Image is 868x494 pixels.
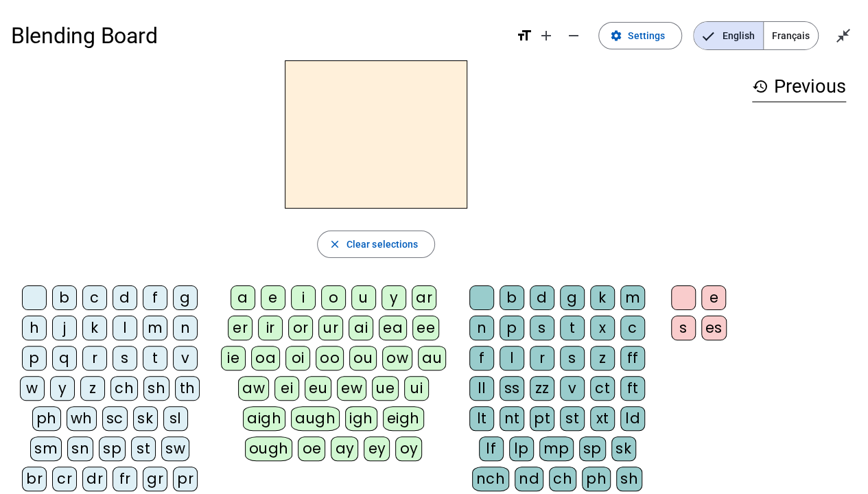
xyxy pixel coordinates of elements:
div: augh [291,406,340,431]
mat-button-toggle-group: Language selection [693,21,819,50]
div: pr [173,467,198,491]
div: lt [469,406,494,431]
div: st [131,436,156,461]
div: ui [404,376,429,401]
h3: Previous [752,71,846,102]
div: ff [620,346,645,370]
div: eu [305,376,331,401]
div: oi [285,346,310,370]
div: i [291,285,316,310]
div: nch [472,467,510,491]
div: e [701,285,726,310]
div: r [530,346,554,370]
div: sk [133,406,158,431]
div: au [418,346,446,370]
div: t [560,316,585,340]
div: z [80,376,105,401]
div: f [469,346,494,370]
div: sm [30,436,62,461]
div: l [113,316,137,340]
div: d [530,285,554,310]
div: mp [539,436,574,461]
div: ee [412,316,439,340]
div: cr [52,467,77,491]
div: k [82,316,107,340]
button: Decrease font size [560,22,587,49]
div: ey [364,436,390,461]
div: ew [337,376,366,401]
div: aigh [243,406,285,431]
mat-icon: settings [610,30,622,42]
mat-icon: format_size [516,27,532,44]
div: sp [99,436,126,461]
div: sp [579,436,606,461]
button: Settings [598,22,682,49]
button: Exit full screen [830,22,857,49]
div: b [500,285,524,310]
div: oy [395,436,422,461]
div: ay [331,436,358,461]
div: sc [102,406,128,431]
div: h [22,316,47,340]
div: k [590,285,615,310]
div: t [143,346,167,370]
h1: Blending Board [11,14,505,58]
div: oe [298,436,325,461]
div: p [500,316,524,340]
div: ur [318,316,343,340]
div: n [173,316,198,340]
div: g [173,285,198,310]
div: y [382,285,406,310]
span: Settings [628,27,665,44]
div: ph [32,406,61,431]
div: oo [316,346,344,370]
button: Clear selections [317,231,436,258]
div: igh [345,406,377,431]
div: b [52,285,77,310]
div: sl [163,406,188,431]
div: oa [251,346,280,370]
div: nt [500,406,524,431]
div: fr [113,467,137,491]
div: s [671,316,696,340]
div: ft [620,376,645,401]
span: Français [764,22,818,49]
div: ss [500,376,524,401]
mat-icon: history [752,78,769,95]
div: o [321,285,346,310]
div: ou [349,346,377,370]
div: br [22,467,47,491]
div: gr [143,467,167,491]
div: ch [549,467,576,491]
div: d [113,285,137,310]
div: ai [349,316,373,340]
div: r [82,346,107,370]
div: f [143,285,167,310]
div: ei [274,376,299,401]
div: e [261,285,285,310]
div: lp [509,436,534,461]
div: lf [479,436,504,461]
div: a [231,285,255,310]
div: sh [616,467,642,491]
div: l [500,346,524,370]
div: aw [238,376,269,401]
div: st [560,406,585,431]
div: g [560,285,585,310]
mat-icon: remove [565,27,582,44]
div: ea [379,316,407,340]
div: dr [82,467,107,491]
div: wh [67,406,97,431]
mat-icon: close [329,238,341,250]
div: c [82,285,107,310]
div: w [20,376,45,401]
span: Clear selections [347,236,419,252]
span: English [694,22,763,49]
div: sn [67,436,93,461]
div: z [590,346,615,370]
div: ph [582,467,611,491]
div: j [52,316,77,340]
div: ow [382,346,412,370]
div: n [469,316,494,340]
div: er [228,316,253,340]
